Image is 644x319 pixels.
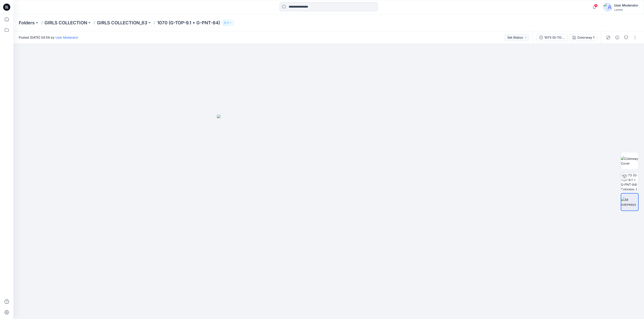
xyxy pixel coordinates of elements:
span: 4 [594,4,598,7]
div: 1073 (G-TOP-9.1 + G-PNT-84) [544,35,565,40]
div: User Moderator [614,3,638,8]
p: 1 [227,20,229,25]
a: GIRLS COLLECTION_63 [97,20,147,26]
div: Colorway 1 [577,35,594,40]
span: Posted [DATE] 04:58 by [19,35,78,40]
div: Laretto [614,8,638,11]
img: avatar [603,3,612,12]
button: Colorway 1 [570,34,597,41]
a: Folders [19,20,35,26]
button: 1 [222,20,234,26]
button: Details [614,34,621,41]
p: 1070 (G-TOP-9.1 + G-PNT-84) [157,20,220,26]
img: Colorway Cover [621,156,638,166]
a: User Moderator [55,35,78,39]
img: 1073 (G-TOP-9.1 + G-PNT-84) Colorway 1 [621,173,638,190]
img: All colorways [621,197,638,207]
a: GIRLS COLLECTION [44,20,87,26]
button: 1073 (G-TOP-9.1 + G-PNT-84) [536,34,568,41]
